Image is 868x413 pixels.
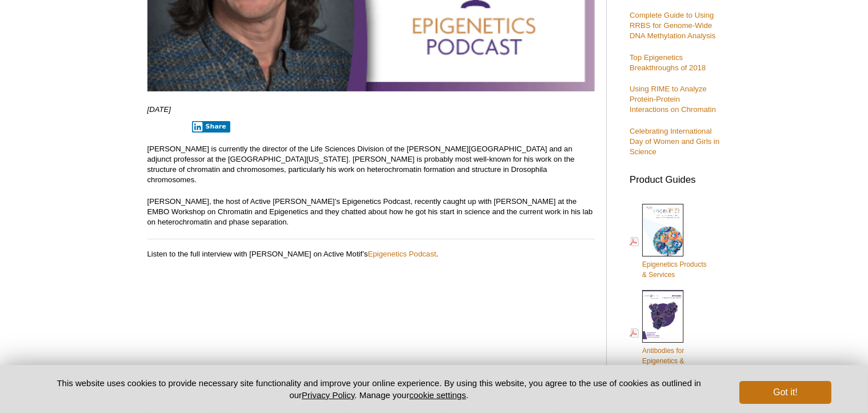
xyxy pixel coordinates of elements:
[192,121,230,133] button: Share
[630,53,706,72] a: Top Epigenetics Breakthroughs of 2018
[739,381,831,404] button: Got it!
[630,127,719,156] a: Celebrating International Day of Women and Girls in Science
[147,121,185,132] iframe: X Post Button
[630,11,715,40] a: Complete Guide to Using RRBS for Genome-Wide DNA Methylation Analysis
[630,203,707,281] a: Epigenetics Products& Services
[368,250,437,258] a: Epigenetics Podcast
[147,249,595,259] p: Listen to the full interview with [PERSON_NAME] on Active Motif’s .
[302,390,354,400] a: Privacy Policy
[147,105,171,114] em: [DATE]
[642,347,694,375] span: Antibodies for Epigenetics & Gene Regulation
[147,144,595,185] p: [PERSON_NAME] is currently the director of the Life Sciences Division of the [PERSON_NAME][GEOGRA...
[630,289,694,378] a: Antibodies forEpigenetics &Gene Regulation
[409,390,466,400] button: cookie settings
[630,85,716,114] a: Using RIME to Analyze Protein-Protein Interactions on Chromatin
[37,377,721,401] p: This website uses cookies to provide necessary site functionality and improve your online experie...
[147,197,595,227] p: [PERSON_NAME], the host of Active [PERSON_NAME]’s Epigenetics Podcast, recently caught up with [P...
[147,271,595,356] iframe: Heterochromatin and Phase Separation (Gary Karpen)
[642,204,683,256] img: Epi_brochure_140604_cover_web_70x200
[642,290,683,343] img: Abs_epi_2015_cover_web_70x200
[630,169,721,185] h3: Product Guides
[642,260,707,279] span: Epigenetics Products & Services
